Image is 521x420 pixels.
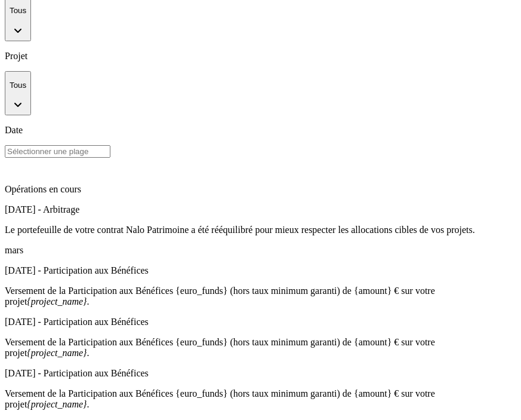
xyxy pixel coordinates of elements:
[5,145,110,158] input: Sélectionner une plage
[5,184,516,195] p: Opérations en cours
[5,368,149,378] span: [DATE] - Participation aux Bénéfices
[5,71,31,116] button: Tous
[10,6,26,15] p: Tous
[5,245,516,256] p: mars
[5,125,516,136] p: Date
[5,388,435,409] span: Versement de la Participation aux Bénéfices {euro_funds} (hors taux minimum garanti) de {amount} ...
[27,296,87,306] em: {project_name}
[5,286,435,306] span: Versement de la Participation aux Bénéfices {euro_funds} (hors taux minimum garanti) de {amount} ...
[27,399,87,409] em: {project_name}
[5,204,79,214] span: [DATE] - Arbitrage
[5,265,149,275] span: [DATE] - Participation aux Bénéfices
[10,81,26,90] p: Tous
[27,348,87,358] em: {project_name}
[5,337,435,358] span: Versement de la Participation aux Bénéfices {euro_funds} (hors taux minimum garanti) de {amount} ...
[5,51,516,62] p: Projet
[5,225,475,235] span: Le portefeuille de votre contrat Nalo Patrimoine a été rééquilibré pour mieux respecter les alloc...
[5,317,149,327] span: [DATE] - Participation aux Bénéfices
